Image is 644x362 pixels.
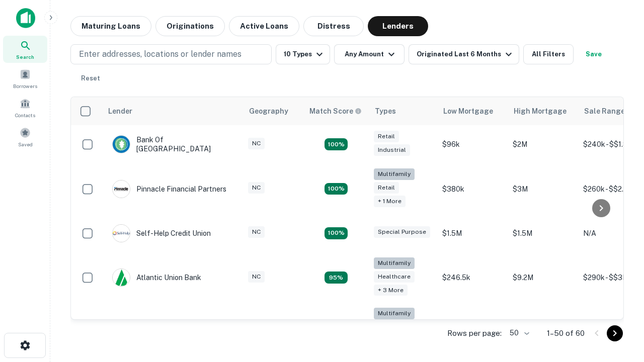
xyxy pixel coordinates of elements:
a: Search [3,36,47,63]
div: Self-help Credit Union [112,224,211,242]
button: Maturing Loans [70,16,151,36]
div: Lender [108,105,132,117]
button: Enter addresses, locations or lender names [70,44,272,64]
div: The Fidelity Bank [112,319,194,337]
th: Types [369,97,437,125]
div: Bank Of [GEOGRAPHIC_DATA] [112,135,233,153]
button: Go to next page [607,325,623,341]
button: Originated Last 6 Months [409,44,519,64]
div: Atlantic Union Bank [112,268,201,287]
td: $380k [437,163,508,214]
a: Saved [3,123,47,150]
div: NC [248,271,265,283]
div: Industrial [374,144,410,156]
div: + 1 more [374,196,406,207]
span: Saved [18,140,33,148]
div: Multifamily [374,168,415,180]
th: High Mortgage [508,97,578,125]
td: $9.2M [508,252,578,303]
span: Search [16,53,34,61]
img: capitalize-icon.png [16,8,35,28]
div: Healthcare [374,271,415,283]
a: Borrowers [3,65,47,92]
div: Types [375,105,396,117]
img: picture [113,225,130,242]
img: picture [113,180,130,198]
p: Enter addresses, locations or lender names [79,48,242,60]
div: High Mortgage [514,105,567,117]
p: 1–50 of 60 [547,327,585,339]
div: Multifamily [374,257,415,269]
div: Capitalize uses an advanced AI algorithm to match your search with the best lender. The match sco... [309,106,362,117]
td: $3M [508,163,578,214]
iframe: Chat Widget [594,282,644,330]
span: Borrowers [13,82,37,90]
p: Rows per page: [447,327,502,339]
div: Geography [249,105,288,117]
button: Active Loans [229,16,299,36]
a: Contacts [3,94,47,121]
th: Capitalize uses an advanced AI algorithm to match your search with the best lender. The match sco... [303,97,369,125]
button: Lenders [368,16,428,36]
div: NC [248,226,265,238]
img: picture [113,269,130,286]
button: Distress [303,16,364,36]
div: Retail [374,182,399,194]
div: 50 [506,326,531,340]
div: + 3 more [374,285,408,296]
div: NC [248,182,265,194]
td: $3.2M [508,303,578,353]
img: picture [113,136,130,153]
td: $246.5k [437,252,508,303]
th: Low Mortgage [437,97,508,125]
button: All Filters [523,44,574,64]
button: Any Amount [334,44,405,64]
div: Retail [374,131,399,142]
div: Originated Last 6 Months [417,48,515,60]
div: Matching Properties: 17, hasApolloMatch: undefined [325,183,348,195]
div: Matching Properties: 15, hasApolloMatch: undefined [325,138,348,150]
div: NC [248,138,265,149]
td: $96k [437,125,508,163]
button: Reset [74,68,107,88]
div: Low Mortgage [443,105,493,117]
th: Lender [102,97,243,125]
div: Special Purpose [374,226,430,238]
th: Geography [243,97,303,125]
td: $246k [437,303,508,353]
button: 10 Types [276,44,330,64]
div: Multifamily [374,308,415,319]
span: Contacts [15,111,35,119]
td: $2M [508,125,578,163]
button: Originations [155,16,225,36]
div: Sale Range [584,105,625,117]
div: Pinnacle Financial Partners [112,180,226,198]
h6: Match Score [309,106,360,117]
div: Matching Properties: 9, hasApolloMatch: undefined [325,271,348,284]
td: $1.5M [437,214,508,252]
button: Save your search to get updates of matches that match your search criteria. [578,44,610,64]
td: $1.5M [508,214,578,252]
div: Matching Properties: 11, hasApolloMatch: undefined [325,227,348,239]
